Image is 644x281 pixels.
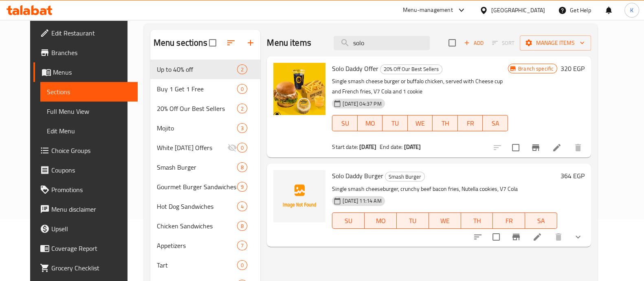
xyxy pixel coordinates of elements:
span: Sort sections [221,33,241,53]
button: FR [458,115,483,131]
span: Smash Burger [157,162,237,172]
p: Single smash cheese burger or buffalo chicken, served with Cheese cup and French fries, V7 Cola a... [332,76,508,97]
div: White Friday Offers [157,143,227,153]
a: Branches [33,43,138,62]
div: Mojito3 [150,118,261,138]
div: [GEOGRAPHIC_DATA] [491,6,545,15]
span: 0 [237,261,247,269]
p: Single smash cheeseburger, crunchy beef bacon fries, Nutella cookies, V7 Cola [332,184,557,194]
span: Gourmet Burger Sandwiches [157,182,237,192]
button: MO [365,212,397,229]
a: Full Menu View [40,102,138,121]
button: WE [429,212,461,229]
span: Select to update [507,139,524,156]
div: White [DATE] Offers0 [150,138,261,157]
span: Branches [51,48,131,58]
span: Solo Daddy Offer [332,62,378,75]
span: Edit Restaurant [51,28,131,38]
div: Tart0 [150,255,261,275]
button: SA [525,212,557,229]
span: Up to 40% off [157,64,237,74]
h2: Menu items [267,37,311,49]
span: TU [400,215,426,227]
span: 20% Off Our Best Sellers [380,64,442,74]
button: Branch-specific-item [526,138,545,157]
span: FR [461,117,480,129]
span: Add [463,38,485,48]
div: Gourmet Burger Sandwiches9 [150,177,261,197]
button: Branch-specific-item [506,227,526,247]
span: Menus [53,67,131,77]
div: items [237,143,247,153]
span: 4 [237,203,247,210]
button: SU [332,212,365,229]
span: Start date: [332,142,358,152]
span: 9 [237,183,247,191]
span: 0 [237,144,247,152]
span: TU [386,117,404,129]
button: sort-choices [468,227,488,247]
div: Menu-management [403,5,453,15]
button: FR [493,212,525,229]
a: Choice Groups [33,141,138,160]
div: Up to 40% off2 [150,60,261,79]
div: items [237,123,247,133]
span: Add item [461,37,487,49]
span: Tart [157,260,237,270]
h6: 364 EGP [560,170,585,181]
a: Edit Menu [40,121,138,141]
div: Buy 1 Get 1 Free [157,84,237,94]
span: TH [464,215,490,227]
div: items [237,241,247,250]
span: 7 [237,242,247,250]
span: SU [336,117,354,129]
span: Sections [47,87,131,97]
span: End date: [380,142,402,152]
a: Coverage Report [33,239,138,258]
img: Solo Daddy Burger [273,170,325,222]
div: Chicken Sandwiches [157,221,237,231]
button: TH [461,212,493,229]
button: Manage items [520,35,591,51]
span: Choice Groups [51,146,131,155]
span: Appetizers [157,241,237,250]
span: Solo Daddy Burger [332,170,383,182]
span: Full Menu View [47,106,131,116]
span: Promotions [51,185,131,195]
span: Edit Menu [47,126,131,136]
span: Hot Dog Sandwiches [157,201,237,211]
span: [DATE] 11:14 AM [339,197,385,205]
button: Add [461,37,487,49]
svg: Inactive section [227,143,237,153]
span: K [630,6,633,15]
span: Select section [444,34,461,51]
button: Add section [241,33,260,53]
span: 0 [237,85,247,93]
a: Edit menu item [552,143,562,153]
span: 20% Off Our Best Sellers [157,104,237,113]
span: Mojito [157,123,237,133]
span: SU [336,215,361,227]
span: WE [432,215,458,227]
span: 8 [237,164,247,171]
div: 20% Off Our Best Sellers2 [150,99,261,118]
a: Upsell [33,219,138,239]
span: Coupons [51,165,131,175]
div: items [237,201,247,211]
span: Menu disclaimer [51,204,131,214]
b: [DATE] [359,142,376,152]
button: delete [549,227,568,247]
a: Menus [33,62,138,82]
div: items [237,260,247,270]
span: Coverage Report [51,243,131,253]
b: [DATE] [404,142,421,152]
button: WE [408,115,433,131]
span: SA [528,215,554,227]
div: items [237,84,247,94]
button: delete [568,138,588,157]
a: Promotions [33,180,138,199]
div: Appetizers7 [150,236,261,255]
